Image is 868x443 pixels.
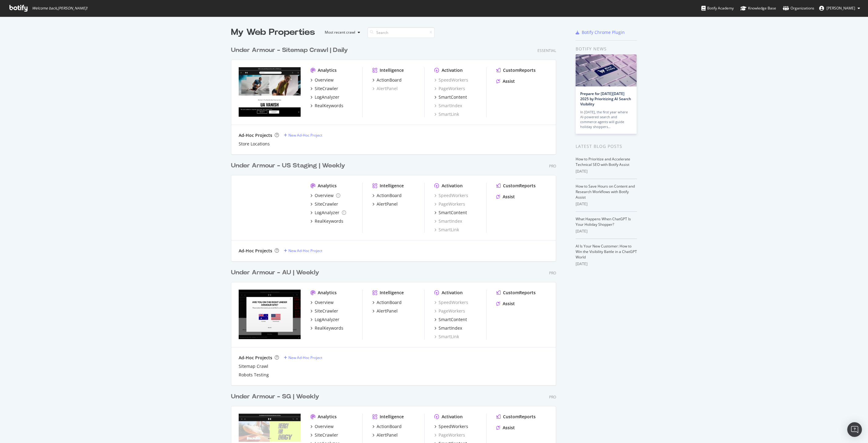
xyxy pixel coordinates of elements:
a: New Ad-Hoc Project [284,355,322,360]
div: LogAnalyzer [315,94,339,100]
div: Latest Blog Posts [576,143,637,150]
div: In [DATE], the first year where AI-powered search and commerce agents will guide holiday shoppers… [580,110,632,129]
div: Assist [503,194,515,200]
div: Assist [503,301,515,307]
a: SiteCrawler [310,432,338,438]
a: PageWorkers [434,201,465,207]
a: SpeedWorkers [434,423,468,430]
a: LogAnalyzer [310,210,346,216]
div: Activation [442,67,463,73]
a: SmartLink [434,111,459,117]
div: SmartIndex [439,325,462,331]
a: Assist [496,425,515,431]
a: Store Locations [239,141,270,147]
div: CustomReports [503,414,536,420]
div: Botify news [576,46,637,52]
div: Organizations [783,5,814,11]
div: SmartContent [439,317,467,323]
div: ActionBoard [377,192,402,199]
div: Analytics [318,183,337,189]
img: underarmour.com.au [239,290,301,339]
div: Under Armour - AU | Weekly [231,268,319,277]
div: AlertPanel [377,308,398,314]
div: ActionBoard [377,299,402,306]
div: New Ad-Hoc Project [288,248,322,253]
a: Prepare for [DATE][DATE] 2025 by Prioritizing AI Search Visibility [580,91,631,107]
div: Botify Academy [701,5,734,11]
div: SiteCrawler [315,308,338,314]
a: Under Armour - SG | Weekly [231,392,322,401]
div: Overview [315,423,334,430]
div: SiteCrawler [315,201,338,207]
a: Robots Testing [239,372,269,378]
a: SiteCrawler [310,308,338,314]
div: Pro [549,394,556,400]
a: SmartContent [434,210,467,216]
a: SmartIndex [434,103,462,109]
div: PageWorkers [434,308,465,314]
a: Overview [310,192,340,199]
div: Pro [549,270,556,276]
div: Under Armour - US Staging | Weekly [231,161,345,170]
div: SmartLink [434,227,459,233]
a: New Ad-Hoc Project [284,133,322,138]
a: CustomReports [496,67,536,73]
input: Search [367,27,435,38]
div: Intelligence [380,290,404,296]
div: SmartContent [439,94,467,100]
a: AlertPanel [372,308,398,314]
a: SmartContent [434,317,467,323]
a: What Happens When ChatGPT Is Your Holiday Shopper? [576,216,631,227]
a: RealKeywords [310,325,343,331]
a: ActionBoard [372,77,402,83]
div: SpeedWorkers [439,423,468,430]
div: Under Armour - SG | Weekly [231,392,319,401]
div: Intelligence [380,183,404,189]
a: Under Armour - AU | Weekly [231,268,322,277]
a: PageWorkers [434,432,465,438]
div: Knowledge Base [740,5,776,11]
a: CustomReports [496,183,536,189]
div: Overview [315,77,334,83]
div: AlertPanel [372,86,398,92]
a: How to Prioritize and Accelerate Technical SEO with Botify Assist [576,156,630,167]
div: [DATE] [576,229,637,234]
a: RealKeywords [310,103,343,109]
a: Assist [496,78,515,84]
a: SpeedWorkers [434,192,468,199]
div: ActionBoard [377,423,402,430]
a: Under Armour - Sitemap Crawl | Daily [231,46,350,55]
div: SiteCrawler [315,432,338,438]
a: SiteCrawler [310,201,338,207]
a: CustomReports [496,414,536,420]
div: Essential [537,48,556,53]
a: ActionBoard [372,299,402,306]
a: SmartIndex [434,218,462,224]
a: RealKeywords [310,218,343,224]
div: Under Armour - Sitemap Crawl | Daily [231,46,348,55]
span: Welcome back, [PERSON_NAME] ! [32,6,87,11]
div: SiteCrawler [315,86,338,92]
div: Ad-Hoc Projects [239,355,272,361]
div: Activation [442,290,463,296]
a: LogAnalyzer [310,317,339,323]
a: Overview [310,77,334,83]
div: Overview [315,299,334,306]
div: My Web Properties [231,26,315,38]
a: SmartContent [434,94,467,100]
a: Under Armour - US Staging | Weekly [231,161,348,170]
div: [DATE] [576,201,637,207]
a: SiteCrawler [310,86,338,92]
div: [DATE] [576,261,637,267]
div: Overview [315,192,334,199]
div: SpeedWorkers [434,77,468,83]
a: SmartLink [434,334,459,340]
a: PageWorkers [434,86,465,92]
div: LogAnalyzer [315,317,339,323]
